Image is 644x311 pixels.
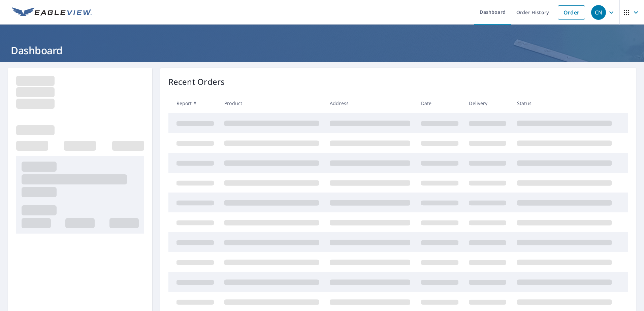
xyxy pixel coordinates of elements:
th: Delivery [463,93,512,113]
th: Product [219,93,324,113]
img: EV Logo [12,7,92,18]
p: Recent Orders [168,76,225,88]
th: Date [416,93,464,113]
th: Status [512,93,617,113]
div: CN [591,5,606,20]
th: Report # [168,93,219,113]
th: Address [324,93,416,113]
a: Order [558,5,585,20]
h1: Dashboard [8,43,636,57]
